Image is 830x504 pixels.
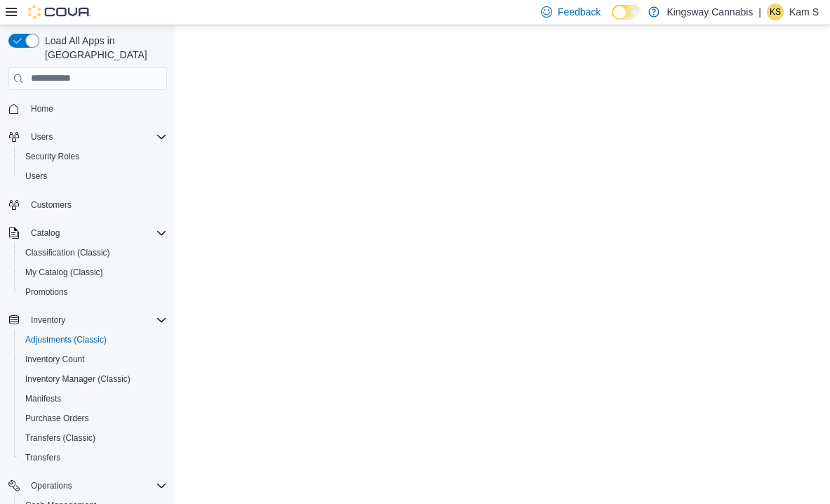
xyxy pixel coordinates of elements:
[25,247,110,258] span: Classification (Classic)
[20,430,101,446] a: Transfers (Classic)
[25,171,47,182] span: Users
[20,148,85,165] a: Security Roles
[20,390,167,407] span: Manifests
[25,432,95,444] span: Transfers (Classic)
[14,147,173,166] button: Security Roles
[31,227,60,239] span: Catalog
[20,168,53,185] a: Users
[612,5,641,20] input: Dark Mode
[20,371,136,387] a: Inventory Manager (Classic)
[31,103,53,114] span: Home
[31,199,72,211] span: Customers
[14,409,173,428] button: Purchase Orders
[20,410,167,427] span: Purchase Orders
[31,314,65,326] span: Inventory
[20,264,167,281] span: My Catalog (Classic)
[20,284,74,300] a: Promotions
[25,413,89,424] span: Purchase Orders
[28,5,91,19] img: Cova
[14,330,173,350] button: Adjustments (Classic)
[25,128,58,145] button: Users
[25,225,167,241] span: Catalog
[25,334,107,345] span: Adjustments (Classic)
[14,428,173,448] button: Transfers (Classic)
[20,351,91,368] a: Inventory Count
[31,480,72,491] span: Operations
[3,310,173,330] button: Inventory
[25,477,167,494] span: Operations
[25,373,130,385] span: Inventory Manager (Classic)
[20,449,66,466] a: Transfers
[3,223,173,243] button: Catalog
[14,282,173,302] button: Promotions
[20,284,167,300] span: Promotions
[25,393,61,404] span: Manifests
[667,4,753,20] p: Kingsway Cannabis
[20,410,95,427] a: Purchase Orders
[20,331,112,348] a: Adjustments (Classic)
[25,312,71,329] button: Inventory
[20,449,167,466] span: Transfers
[25,477,78,494] button: Operations
[20,430,167,446] span: Transfers (Classic)
[14,389,173,409] button: Manifests
[25,128,167,145] span: Users
[25,151,79,162] span: Security Roles
[25,100,59,117] a: Home
[14,350,173,369] button: Inventory Count
[789,4,819,20] p: Kam S
[3,476,173,496] button: Operations
[31,131,53,142] span: Users
[20,351,167,368] span: Inventory Count
[25,354,85,365] span: Inventory Count
[25,197,77,213] a: Customers
[25,267,103,278] span: My Catalog (Classic)
[20,264,109,281] a: My Catalog (Classic)
[770,4,781,20] span: KS
[20,148,167,165] span: Security Roles
[14,448,173,467] button: Transfers
[25,312,167,329] span: Inventory
[20,371,167,387] span: Inventory Manager (Classic)
[3,127,173,147] button: Users
[14,243,173,263] button: Classification (Classic)
[39,34,167,62] span: Load All Apps in [GEOGRAPHIC_DATA]
[20,331,167,348] span: Adjustments (Classic)
[14,166,173,186] button: Users
[758,4,761,20] p: |
[14,369,173,389] button: Inventory Manager (Classic)
[3,98,173,119] button: Home
[25,225,65,241] button: Catalog
[25,196,167,213] span: Customers
[767,4,784,20] div: Kam S
[20,244,167,261] span: Classification (Classic)
[20,244,116,261] a: Classification (Classic)
[25,452,60,463] span: Transfers
[20,390,67,407] a: Manifests
[20,168,167,185] span: Users
[25,100,167,117] span: Home
[558,5,601,19] span: Feedback
[3,194,173,215] button: Customers
[14,263,173,282] button: My Catalog (Classic)
[25,286,68,298] span: Promotions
